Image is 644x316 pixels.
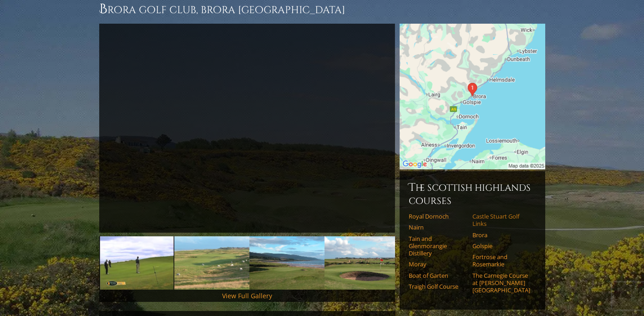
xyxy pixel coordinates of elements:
a: Boat of Garten [409,272,467,279]
a: Golspie [472,242,530,250]
a: Brora [472,231,530,239]
a: The Carnegie Course at [PERSON_NAME][GEOGRAPHIC_DATA] [472,272,530,294]
a: Royal Dornoch [409,213,467,220]
a: View Full Gallery [222,291,272,300]
a: Castle Stuart Golf Links [472,213,530,228]
a: Tain and Glenmorangie Distillery [409,235,467,257]
h6: The Scottish Highlands Courses [409,180,536,207]
a: Moray [409,260,467,268]
a: Fortrose and Rosemarkie [472,253,530,268]
img: Google Map of 43 Golf Rd, Brora KW9 6QS, United Kingdom [400,24,545,169]
a: Traigh Golf Course [409,283,467,290]
a: Nairn [409,224,467,231]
